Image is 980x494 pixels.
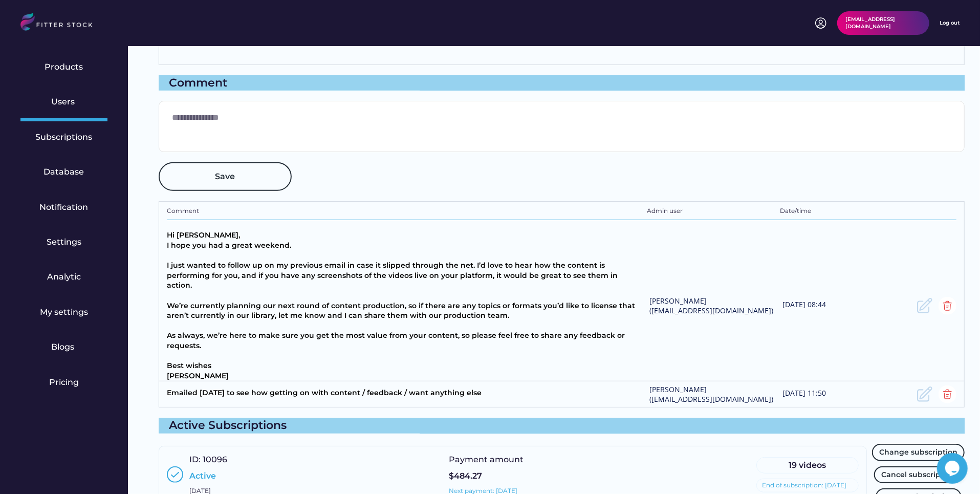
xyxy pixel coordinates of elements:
img: profile-circle.svg [815,17,827,29]
div: Payment amount [449,454,526,465]
div: [PERSON_NAME] ([EMAIL_ADDRESS][DOMAIN_NAME]) [649,384,777,404]
div: [EMAIL_ADDRESS][DOMAIN_NAME] [845,16,921,30]
div: End of subscription: [DATE] [762,481,846,490]
img: Frame.svg [916,297,933,315]
button: Change subscription [872,444,965,461]
div: My settings [40,307,88,318]
div: Subscriptions [36,132,93,143]
div: Notification [40,202,89,213]
img: Group%201000002397.svg [167,466,183,483]
button: Save [159,162,292,191]
div: Emailed [DATE] to see how getting on with content / feedback / want anything else [167,388,644,401]
div: Comment [159,75,965,91]
div: ID: 10096 [189,454,227,465]
div: [PERSON_NAME] ([EMAIL_ADDRESS][DOMAIN_NAME]) [649,296,777,316]
div: Active [189,470,216,482]
div: Active Subscriptions [159,418,965,434]
div: Pricing [49,377,79,388]
img: Frame.svg [916,385,933,403]
div: Products [45,61,83,73]
div: [DATE] 11:50 [782,388,910,401]
div: [DATE] 08:44 [782,299,910,312]
div: Analytic [47,271,81,283]
div: Users [51,96,77,108]
div: Comment [167,207,642,217]
div: 19 videos [762,460,853,471]
img: LOGO.svg [20,13,101,34]
button: Cancel subscription [874,466,963,484]
div: Log out [940,19,960,27]
div: Hi [PERSON_NAME], I hope you had a great weekend. I just wanted to follow up on my previous email... [167,230,644,381]
div: Admin user [647,207,775,217]
img: Group%201000002354.svg [939,297,956,315]
iframe: chat widget [937,453,970,484]
div: Blogs [51,341,77,353]
img: Group%201000002354.svg [939,385,956,403]
div: Database [44,166,84,178]
div: Settings [47,237,81,248]
div: Date/time [780,207,908,217]
div: $484.27 [449,470,482,482]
